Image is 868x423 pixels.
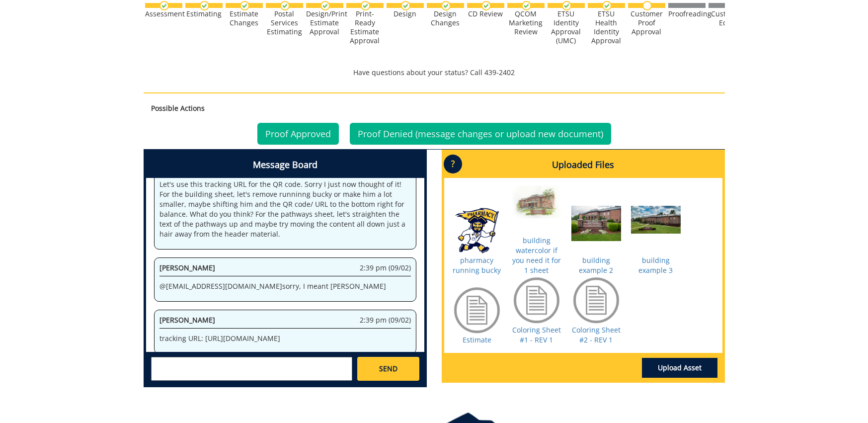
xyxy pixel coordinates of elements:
[387,9,424,18] div: Design
[441,1,451,10] img: checkmark
[512,236,561,275] a: building watercolor if you need it for 1 sheet
[709,9,746,27] div: Customer Edits
[240,1,249,10] img: checkmark
[159,263,215,272] span: [PERSON_NAME]
[467,9,504,18] div: CD Review
[145,9,182,18] div: Assessment
[579,255,613,275] a: building example 2
[151,103,205,113] strong: Possible Actions
[512,325,561,344] a: Coloring Sheet #1 - REV 1
[159,1,169,10] img: checkmark
[562,1,571,10] img: checkmark
[668,9,706,18] div: Proofreading
[444,155,462,173] p: ?
[280,1,290,10] img: checkmark
[257,123,339,145] a: Proof Approved
[548,9,585,45] div: ETSU Identity Approval (UMC)
[151,357,352,381] textarea: messageToSend
[638,255,673,275] a: building example 3
[401,1,410,10] img: checkmark
[357,357,419,381] a: SEND
[320,1,330,10] img: checkmark
[346,9,384,45] div: Print-Ready Estimate Approval
[642,1,652,10] img: no
[572,325,621,344] a: Coloring Sheet #2 - REV 1
[159,334,411,343] p: tracking URL: [URL][DOMAIN_NAME]
[360,263,411,273] span: 2:39 pm (09/02)
[146,152,424,178] h4: Message Board
[481,1,491,10] img: checkmark
[379,364,397,374] span: SEND
[200,1,209,10] img: checkmark
[159,169,411,239] p: @ [EMAIL_ADDRESS][DOMAIN_NAME] Hi [PERSON_NAME], Great first draft. Let's use this tracking URL f...
[453,255,501,275] a: pharmacy running bucky
[226,9,263,27] div: Estimate Changes
[427,9,464,27] div: Design Changes
[444,152,722,178] h4: Uploaded Files
[522,1,531,10] img: checkmark
[602,1,612,10] img: checkmark
[266,9,303,36] div: Postal Services Estimating
[159,315,215,325] span: [PERSON_NAME]
[306,9,343,36] div: Design/Print Estimate Approval
[360,315,411,325] span: 2:39 pm (09/02)
[185,9,223,18] div: Estimating
[350,123,611,145] a: Proof Denied (message changes or upload new document)
[361,1,370,10] img: checkmark
[159,281,411,291] p: @ [EMAIL_ADDRESS][DOMAIN_NAME] sorry, I meant [PERSON_NAME]
[507,9,545,36] div: QCOM Marketing Review
[628,9,665,36] div: Customer Proof Approval
[144,68,725,78] p: Have questions about your status? Call 439-2402
[642,358,717,378] a: Upload Asset
[463,335,491,344] a: Estimate
[588,9,625,45] div: ETSU Health Identity Approval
